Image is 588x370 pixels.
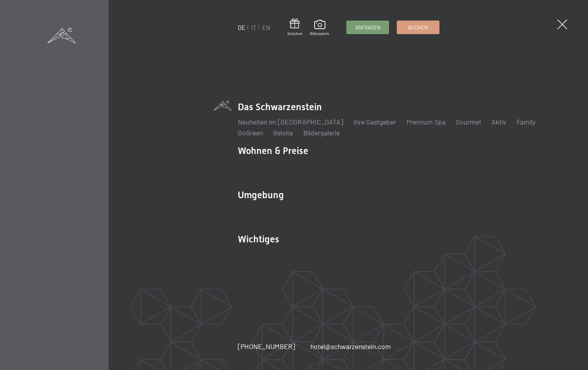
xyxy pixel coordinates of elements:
[238,128,263,137] a: GoGreen
[347,21,389,34] a: Anfragen
[287,31,303,36] span: Gutschein
[251,24,256,31] a: IT
[310,342,391,351] a: hotel@schwarzenstein.com
[517,118,536,126] a: Family
[238,24,246,31] a: DE
[238,342,295,351] span: [PHONE_NUMBER]
[24,100,193,270] img: Wellnesshotel Südtirol SCHWARZENSTEIN - Wellnessurlaub in den Alpen, Wandern und Wellness
[238,342,295,351] a: [PHONE_NUMBER]
[273,128,293,137] a: Belvita
[397,21,439,34] a: Buchen
[287,19,303,36] a: Gutschein
[262,24,270,31] a: EN
[310,31,329,36] span: Bildergalerie
[355,24,380,31] span: Anfragen
[408,24,428,31] span: Buchen
[238,118,343,126] a: Neuheiten im [GEOGRAPHIC_DATA]
[310,20,329,36] a: Bildergalerie
[456,118,481,126] a: Gourmet
[406,118,446,126] a: Premium Spa
[353,118,396,126] a: Ihre Gastgeber
[303,128,340,137] a: Bildergalerie
[491,118,506,126] a: Aktiv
